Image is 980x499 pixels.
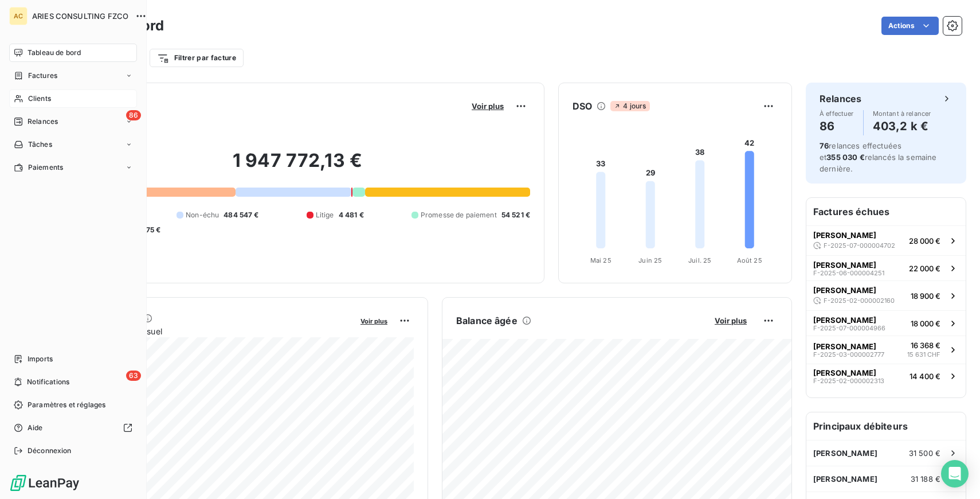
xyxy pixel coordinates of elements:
[911,291,940,301] span: 18 900 €
[126,371,141,381] span: 63
[909,449,940,458] span: 31 500 €
[9,44,137,62] a: Tableau de bord
[820,141,829,150] span: 76
[910,372,940,381] span: 14 400 €
[820,92,861,106] h6: Relances
[28,116,58,127] span: Relances
[911,319,940,328] span: 18 000 €
[316,210,334,220] span: Litige
[813,474,877,484] span: [PERSON_NAME]
[590,256,611,264] tspan: Mai 25
[813,368,876,377] span: [PERSON_NAME]
[813,325,885,332] span: F-2025-07-000004966
[873,117,931,135] h4: 403,2 k €
[9,112,137,131] a: 86Relances
[28,354,53,364] span: Imports
[28,71,57,81] span: Factures
[813,449,877,458] span: [PERSON_NAME]
[9,135,137,154] a: Tâches
[806,255,966,280] button: [PERSON_NAME]F-2025-06-00000425122 000 €
[28,446,72,456] span: Déconnexion
[911,341,940,350] span: 16 368 €
[806,412,966,440] h6: Principaux débiteurs
[9,7,28,25] div: AC
[9,158,137,177] a: Paiements
[806,225,966,255] button: [PERSON_NAME]F-2025-07-00000470228 000 €
[9,396,137,414] a: Paramètres et réglages
[806,280,966,310] button: [PERSON_NAME]F-2025-02-00000216018 900 €
[813,315,876,325] span: [PERSON_NAME]
[28,48,81,58] span: Tableau de bord
[468,101,507,111] button: Voir plus
[826,153,864,162] span: 355 030 €
[28,400,105,410] span: Paramètres et réglages
[9,419,137,437] a: Aide
[813,270,884,276] span: F-2025-06-000004251
[186,210,219,220] span: Non-échu
[813,342,876,351] span: [PERSON_NAME]
[224,210,258,220] span: 484 547 €
[150,49,244,67] button: Filtrer par facture
[357,315,391,326] button: Voir plus
[941,460,969,488] div: Open Intercom Messenger
[501,210,530,220] span: 54 521 €
[27,377,69,387] span: Notifications
[28,423,43,433] span: Aide
[28,93,51,104] span: Clients
[715,316,747,325] span: Voir plus
[472,102,504,111] span: Voir plus
[28,139,52,150] span: Tâches
[909,264,940,273] span: 22 000 €
[907,350,940,360] span: 15 631 CHF
[573,99,592,113] h6: DSO
[824,297,895,304] span: F-2025-02-000002160
[806,198,966,225] h6: Factures échues
[824,242,895,249] span: F-2025-07-000004702
[610,101,649,111] span: 4 jours
[820,110,854,117] span: À effectuer
[638,256,662,264] tspan: Juin 25
[421,210,497,220] span: Promesse de paiement
[806,364,966,389] button: [PERSON_NAME]F-2025-02-00000231314 400 €
[806,336,966,364] button: [PERSON_NAME]F-2025-03-00000277716 368 €15 631 CHF
[711,315,750,326] button: Voir plus
[65,149,530,184] h2: 1 947 772,13 €
[737,256,762,264] tspan: Août 25
[806,310,966,336] button: [PERSON_NAME]F-2025-07-00000496618 000 €
[820,117,854,135] h4: 86
[9,67,137,85] a: Factures
[688,256,711,264] tspan: Juil. 25
[32,11,128,21] span: ARIES CONSULTING FZCO
[813,377,884,384] span: F-2025-02-000002313
[28,162,63,173] span: Paiements
[813,231,876,240] span: [PERSON_NAME]
[881,17,939,35] button: Actions
[126,110,141,120] span: 86
[456,314,518,328] h6: Balance âgée
[911,474,940,484] span: 31 188 €
[820,141,937,173] span: relances effectuées et relancés la semaine dernière.
[813,286,876,295] span: [PERSON_NAME]
[813,260,876,270] span: [PERSON_NAME]
[909,236,940,245] span: 28 000 €
[873,110,931,117] span: Montant à relancer
[339,210,364,220] span: 4 481 €
[360,317,387,325] span: Voir plus
[9,350,137,368] a: Imports
[9,474,80,492] img: Logo LeanPay
[9,89,137,108] a: Clients
[813,351,884,358] span: F-2025-03-000002777
[65,325,352,337] span: Chiffre d'affaires mensuel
